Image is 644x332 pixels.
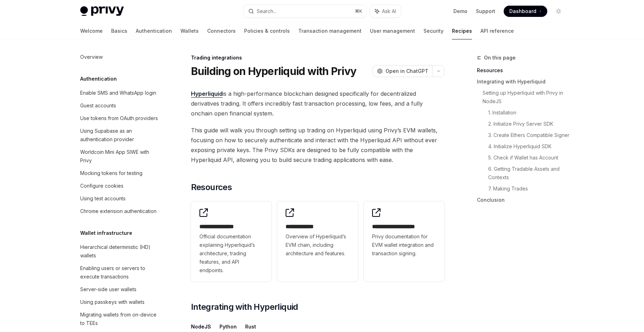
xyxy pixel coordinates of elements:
[372,232,436,258] span: Privy documentation for EVM wallet integration and transaction signing.
[75,308,165,330] a: Migrating wallets from on-device to TEEs
[477,65,570,76] a: Resources
[488,141,570,152] a: 4. Initialize Hyperliquid SDK
[75,99,165,112] a: Guest accounts
[484,54,516,62] span: On this page
[476,8,495,15] a: Support
[80,285,136,294] div: Server-side user wallets
[483,87,570,107] a: Setting up Hyperliquid with Privy in NodeJS
[488,183,570,194] a: 7. Making Trades
[80,264,160,281] div: Enabling users or servers to execute transactions
[244,23,290,39] a: Policies & controls
[286,232,350,258] span: Overview of Hyperliquid’s EVM chain, including architecture and features.
[553,6,564,17] button: Toggle dark mode
[80,148,160,165] div: Worldcoin Mini App SIWE with Privy
[80,243,160,260] div: Hierarchical deterministic (HD) wallets
[80,114,158,123] div: Use tokens from OAuth providers
[136,23,172,39] a: Authentication
[75,87,165,99] a: Enable SMS and WhatsApp login
[488,118,570,130] a: 2. Initialize Privy Server SDK
[75,180,165,192] a: Configure cookies
[370,5,401,18] button: Ask AI
[180,23,199,39] a: Wallets
[80,182,123,190] div: Configure cookies
[191,54,445,61] div: Trading integrations
[355,8,362,14] span: ⌘ K
[80,53,103,61] div: Overview
[80,101,116,110] div: Guest accounts
[382,8,396,15] span: Ask AI
[480,23,514,39] a: API reference
[509,8,536,15] span: Dashboard
[75,112,165,125] a: Use tokens from OAuth providers
[191,90,223,98] a: Hyperliquid
[80,169,142,177] div: Mocking tokens for testing
[75,146,165,167] a: Worldcoin Mini App SIWE with Privy
[80,229,132,237] h5: Wallet infrastructure
[80,23,103,39] a: Welcome
[243,5,366,18] button: Search...⌘K
[75,125,165,146] a: Using Supabase as an authentication provider
[423,23,444,39] a: Security
[191,201,272,282] a: **** **** **** *Official documentation explaining Hyperliquid’s architecture, trading features, a...
[80,311,160,327] div: Migrating wallets from on-device to TEEs
[80,6,124,16] img: light logo
[277,201,358,282] a: **** **** ***Overview of Hyperliquid’s EVM chain, including architecture and features.
[488,152,570,163] a: 5. Check if Wallet has Account
[80,298,145,306] div: Using passkeys with wallets
[75,241,165,262] a: Hierarchical deterministic (HD) wallets
[80,75,117,83] h5: Authentication
[191,182,232,193] span: Resources
[191,125,445,165] span: This guide will walk you through setting up trading on Hyperliquid using Privy’s EVM wallets, foc...
[191,89,445,118] span: is a high-performance blockchain designed specifically for decentralized derivatives trading. It ...
[80,89,156,97] div: Enable SMS and WhatsApp login
[488,163,570,183] a: 6. Getting Tradable Assets and Contexts
[372,65,433,77] button: Open in ChatGPT
[488,107,570,118] a: 1. Installation
[75,262,165,283] a: Enabling users or servers to execute transactions
[452,23,472,39] a: Recipes
[477,194,570,206] a: Conclusion
[385,68,428,75] span: Open in ChatGPT
[257,7,276,15] div: Search...
[75,51,165,63] a: Overview
[75,283,165,296] a: Server-side user wallets
[477,76,570,87] a: Integrating with Hyperliquid
[504,6,547,17] a: Dashboard
[364,201,445,282] a: **** **** **** *****Privy documentation for EVM wallet integration and transaction signing.
[80,207,157,215] div: Chrome extension authentication
[453,8,467,15] a: Demo
[199,232,263,275] span: Official documentation explaining Hyperliquid’s architecture, trading features, and API endpoints.
[80,127,160,144] div: Using Supabase as an authentication provider
[191,301,298,313] span: Integrating with Hyperliquid
[207,23,236,39] a: Connectors
[191,65,357,77] h1: Building on Hyperliquid with Privy
[75,296,165,308] a: Using passkeys with wallets
[75,205,165,218] a: Chrome extension authentication
[75,167,165,180] a: Mocking tokens for testing
[75,192,165,205] a: Using test accounts
[488,130,570,141] a: 3. Create Ethers Compatible Signer
[80,194,126,203] div: Using test accounts
[298,23,362,39] a: Transaction management
[111,23,127,39] a: Basics
[370,23,415,39] a: User management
